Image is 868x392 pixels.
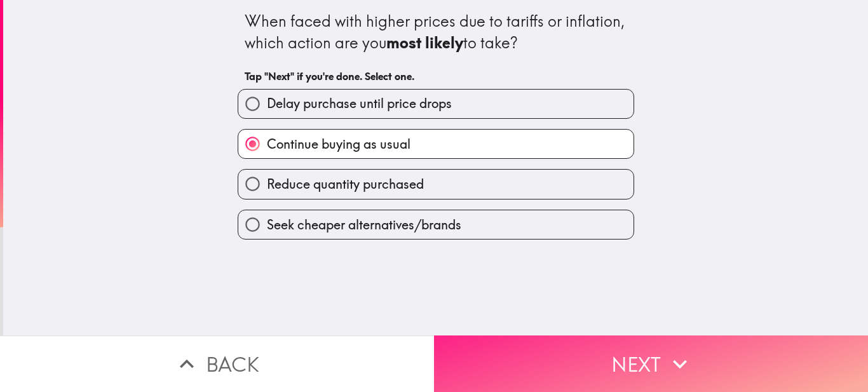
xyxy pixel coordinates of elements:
button: Seek cheaper alternatives/brands [238,210,634,239]
h6: Tap "Next" if you're done. Select one. [245,69,627,83]
button: Continue buying as usual [238,130,634,158]
span: Seek cheaper alternatives/brands [267,216,461,234]
b: most likely [386,33,463,52]
span: Delay purchase until price drops [267,95,452,112]
button: Delay purchase until price drops [238,90,634,118]
div: When faced with higher prices due to tariffs or inflation, which action are you to take? [245,11,627,53]
span: Continue buying as usual [267,135,410,153]
span: Reduce quantity purchased [267,175,424,193]
button: Next [434,335,868,392]
button: Reduce quantity purchased [238,170,634,198]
